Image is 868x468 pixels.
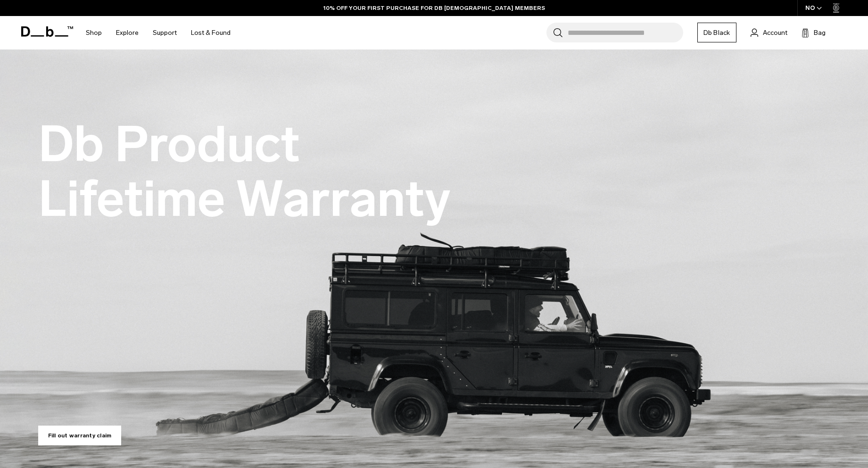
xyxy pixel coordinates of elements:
a: 10% OFF YOUR FIRST PURCHASE FOR DB [DEMOGRAPHIC_DATA] MEMBERS [323,4,545,12]
a: Db Black [697,23,736,42]
a: Account [751,27,787,38]
span: Bag [814,28,826,38]
a: Fill out warranty claim [38,426,122,445]
a: Lost & Found [191,16,231,49]
a: Support [153,16,177,49]
nav: Main Navigation [79,16,238,49]
a: Shop [86,16,102,49]
a: Explore [116,16,139,49]
button: Bag [802,27,826,38]
h1: Db Product Lifetime Warranty [38,117,463,226]
span: Account [763,28,787,38]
